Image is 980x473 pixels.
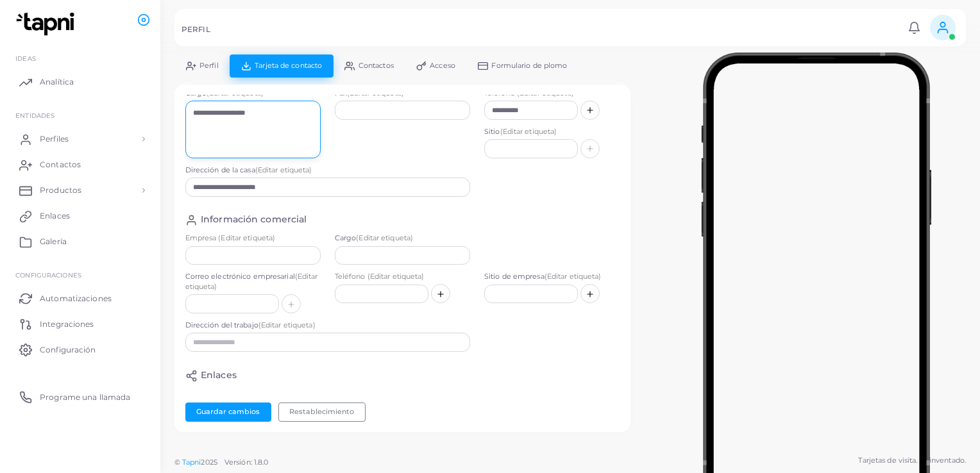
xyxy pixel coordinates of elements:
span: (Editar etiqueta) [255,165,312,174]
span: Configuraciones [15,271,81,279]
h4: Enlaces [201,370,237,382]
a: Perfiles [10,126,151,152]
span: Teléfono (Editar etiqueta) [335,272,425,281]
span: (Editar etiqueta) [258,320,316,329]
span: (Editar etiqueta) [545,272,602,281]
span: Automatizaciones [40,293,112,304]
span: Enlaces [40,210,70,222]
a: Configuración [10,336,151,362]
a: Programe una llamada [10,384,151,410]
span: Empresa (Editar etiqueta) [185,233,276,242]
span: 2025 [201,457,217,468]
span: (Editar etiqueta) [356,233,413,242]
a: Enlaces [10,203,151,229]
label: Sitio [484,127,620,137]
span: Perfiles [40,133,69,145]
h5: PERFIL [182,25,210,34]
a: Integraciones [10,311,151,336]
label: Dirección de la casa [185,165,470,176]
span: Galería [40,236,67,247]
button: Guardar cambios [185,402,271,422]
span: Analítica [40,76,74,88]
label: Dirección del trabajo [185,320,470,331]
span: IDEAS [15,54,36,62]
span: Programe una llamada [40,392,130,403]
span: Contactos [40,159,81,170]
span: Productos [40,185,81,196]
a: Productos [10,178,151,203]
span: Tarjeta de contacto [255,62,322,69]
a: Contactos [10,152,151,178]
img: logotipo [12,12,83,36]
span: Integraciones [40,319,94,330]
span: Acceso [430,62,455,69]
span: (Editar etiqueta) [207,88,264,97]
span: Formulario de plomo [491,62,567,69]
span: (Editar etiqueta) [185,272,318,291]
a: Tapni [182,458,201,467]
span: Versión: 1.8.0 [224,458,269,467]
a: Automatizaciones [10,285,151,311]
button: Restablecimiento [278,402,366,422]
label: Cargo [335,233,470,244]
span: (Editar etiqueta) [347,88,404,97]
span: ENTIDADES [15,112,55,119]
a: Analítica [10,69,151,95]
span: Contactos [359,62,394,69]
span: Configuración [40,344,96,356]
a: Galería [10,229,151,254]
span: Perfil [199,62,219,69]
h4: Información comercial [201,214,307,226]
label: Correo electrónico empresarial [185,272,321,292]
span: (Editar etiqueta) [500,127,557,136]
span: © [174,457,268,468]
label: Sitio de empresa [484,272,620,282]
